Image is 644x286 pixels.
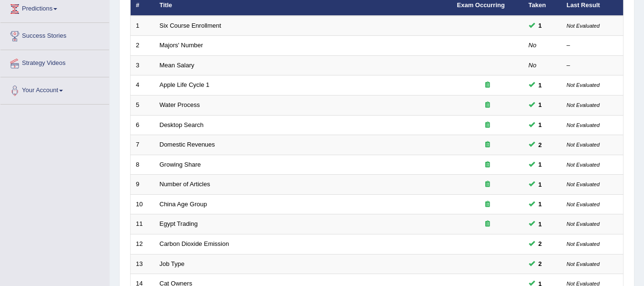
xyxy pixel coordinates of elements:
td: 13 [131,254,154,274]
td: 2 [131,36,154,56]
span: You can still take this question [535,120,546,130]
a: Job Type [160,260,185,267]
a: Water Process [160,101,200,108]
td: 9 [131,175,154,195]
small: Not Evaluated [567,122,600,128]
a: Success Stories [0,23,109,47]
a: Carbon Dioxide Emission [160,240,229,247]
div: Exam occurring question [457,140,518,149]
td: 12 [131,234,154,254]
td: 11 [131,214,154,234]
div: Exam occurring question [457,220,518,229]
span: You can still take this question [535,80,546,90]
div: Exam occurring question [457,180,518,189]
small: Not Evaluated [567,82,600,88]
div: – [567,41,618,50]
span: You can still take this question [535,159,546,169]
em: No [529,62,537,69]
td: 1 [131,16,154,36]
a: Mean Salary [160,62,194,69]
a: Majors' Number [160,42,203,49]
em: No [529,42,537,49]
div: Exam occurring question [457,101,518,110]
small: Not Evaluated [567,261,600,267]
div: Exam occurring question [457,121,518,130]
span: You can still take this question [535,180,546,190]
small: Not Evaluated [567,23,600,29]
a: Desktop Search [160,121,204,128]
small: Not Evaluated [567,102,600,108]
small: Not Evaluated [567,221,600,227]
a: Egypt Trading [160,220,198,227]
a: Six Course Enrollment [160,22,221,29]
a: Strategy Videos [0,50,109,74]
small: Not Evaluated [567,241,600,247]
div: Exam occurring question [457,160,518,169]
a: Growing Share [160,161,201,168]
span: You can still take this question [535,21,546,31]
td: 8 [131,155,154,175]
td: 4 [131,75,154,95]
div: Exam occurring question [457,200,518,209]
td: 5 [131,95,154,116]
a: Domestic Revenues [160,141,215,148]
span: You can still take this question [535,199,546,209]
span: You can still take this question [535,239,546,249]
span: You can still take this question [535,140,546,150]
td: 3 [131,55,154,75]
td: 7 [131,135,154,155]
small: Not Evaluated [567,162,600,168]
a: Your Account [0,77,109,101]
small: Not Evaluated [567,142,600,148]
small: Not Evaluated [567,201,600,207]
a: Number of Articles [160,180,210,188]
span: You can still take this question [535,259,546,269]
td: 10 [131,194,154,214]
a: Exam Occurring [457,1,505,9]
div: Exam occurring question [457,81,518,90]
a: Apple Life Cycle 1 [160,81,210,88]
a: China Age Group [160,201,207,208]
td: 6 [131,115,154,135]
span: You can still take this question [535,219,546,229]
small: Not Evaluated [567,181,600,187]
div: – [567,61,618,70]
span: You can still take this question [535,100,546,110]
